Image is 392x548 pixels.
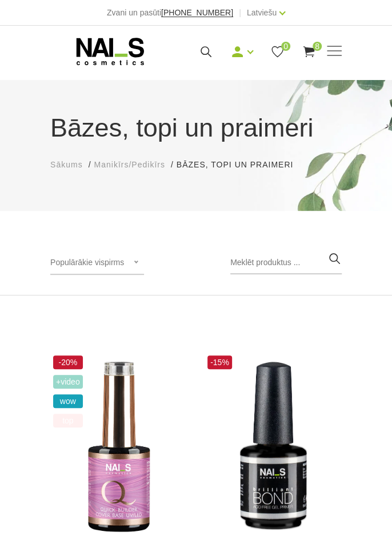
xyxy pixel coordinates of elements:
[205,353,342,541] img: Bezskābes saķeres kārta nagiem.Skābi nesaturošs līdzeklis, kas nodrošina lielisku dabīgā naga saķ...
[177,159,305,171] li: Bāzes, topi un praimeri
[281,42,290,51] span: 0
[313,42,322,51] span: 8
[161,9,233,17] a: [PHONE_NUMBER]
[247,6,277,19] a: Latviešu
[50,109,342,147] h1: Bāzes, topi un praimeri
[50,159,83,171] a: Sākums
[230,251,342,274] input: Meklēt produktus ...
[50,258,124,267] span: Populārākie vispirms
[239,6,241,19] span: |
[302,45,316,59] a: 8
[53,394,83,408] span: wow
[53,375,83,389] span: +Video
[270,45,285,59] a: 0
[94,159,165,171] a: Manikīrs/Pedikīrs
[53,414,83,427] span: top
[94,160,165,169] span: Manikīrs/Pedikīrs
[50,353,187,541] img: Šī brīža iemīlētākais produkts, kas nepieviļ nevienu meistaru.Perfektas noturības kamuflāžas bāze...
[50,160,83,169] span: Sākums
[161,8,233,17] span: [PHONE_NUMBER]
[207,355,232,369] span: -15%
[107,6,233,19] div: Zvani un pasūti
[53,355,83,369] span: -20%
